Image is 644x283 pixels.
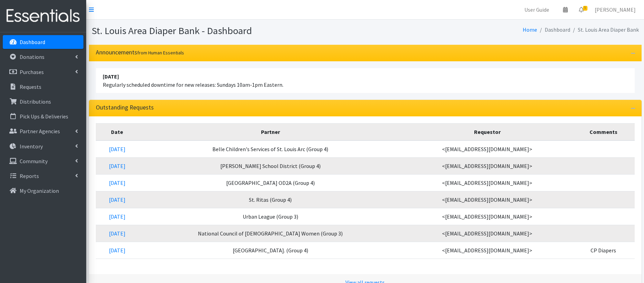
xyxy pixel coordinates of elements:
h3: Announcements [96,49,184,56]
p: Inventory [20,143,43,150]
a: Pick Ups & Deliveries [3,109,83,123]
img: HumanEssentials [3,4,83,28]
td: St. Ritas (Group 4) [139,191,402,208]
td: <[EMAIL_ADDRESS][DOMAIN_NAME]> [402,140,572,158]
a: [DATE] [109,179,125,186]
td: <[EMAIL_ADDRESS][DOMAIN_NAME]> [402,191,572,208]
a: [DATE] [109,196,125,203]
li: Dashboard [537,25,570,35]
a: 5 [573,3,589,17]
p: Pick Ups & Deliveries [20,113,68,120]
td: <[EMAIL_ADDRESS][DOMAIN_NAME]> [402,225,572,242]
span: 5 [583,6,587,11]
strong: [DATE] [103,73,119,80]
th: Comments [572,123,635,140]
p: Reports [20,172,39,179]
a: Community [3,154,83,168]
td: <[EMAIL_ADDRESS][DOMAIN_NAME]> [402,157,572,174]
a: Donations [3,50,83,64]
td: <[EMAIL_ADDRESS][DOMAIN_NAME]> [402,242,572,259]
a: [DATE] [109,230,125,237]
a: Distributions [3,95,83,108]
p: Requests [20,83,41,90]
p: Dashboard [20,39,45,45]
td: <[EMAIL_ADDRESS][DOMAIN_NAME]> [402,208,572,225]
small: from Human Essentials [137,50,184,56]
a: [DATE] [109,213,125,220]
a: [DATE] [109,163,125,169]
p: Community [20,158,48,165]
h3: Outstanding Requests [96,104,154,111]
th: Partner [139,123,402,140]
a: [DATE] [109,247,125,254]
p: Partner Agencies [20,128,60,135]
a: [DATE] [109,146,125,153]
a: [PERSON_NAME] [589,3,641,17]
a: My Organization [3,184,83,198]
a: Dashboard [3,35,83,49]
a: Inventory [3,139,83,153]
p: My Organization [20,187,59,194]
li: St. Louis Area Diaper Bank [570,25,639,35]
td: [GEOGRAPHIC_DATA] OD2A (Group 4) [139,174,402,191]
a: Purchases [3,65,83,79]
a: Requests [3,80,83,94]
td: [PERSON_NAME] School District (Group 4) [139,157,402,174]
td: Urban League (Group 3) [139,208,402,225]
p: Donations [20,53,44,60]
td: [GEOGRAPHIC_DATA]. (Group 4) [139,242,402,259]
td: National Council of [DEMOGRAPHIC_DATA] Women (Group 3) [139,225,402,242]
p: Purchases [20,69,44,75]
td: <[EMAIL_ADDRESS][DOMAIN_NAME]> [402,174,572,191]
th: Requestor [402,123,572,140]
td: CP Diapers [572,242,635,259]
th: Date [96,123,139,140]
a: Reports [3,169,83,183]
li: Regularly scheduled downtime for new releases: Sundays 10am-1pm Eastern. [96,68,635,93]
h1: St. Louis Area Diaper Bank - Dashboard [92,25,363,37]
a: User Guide [519,3,555,17]
p: Distributions [20,98,51,105]
a: Partner Agencies [3,124,83,138]
a: Home [523,26,537,33]
td: Belle Children's Services of St. Louis Arc (Group 4) [139,140,402,158]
